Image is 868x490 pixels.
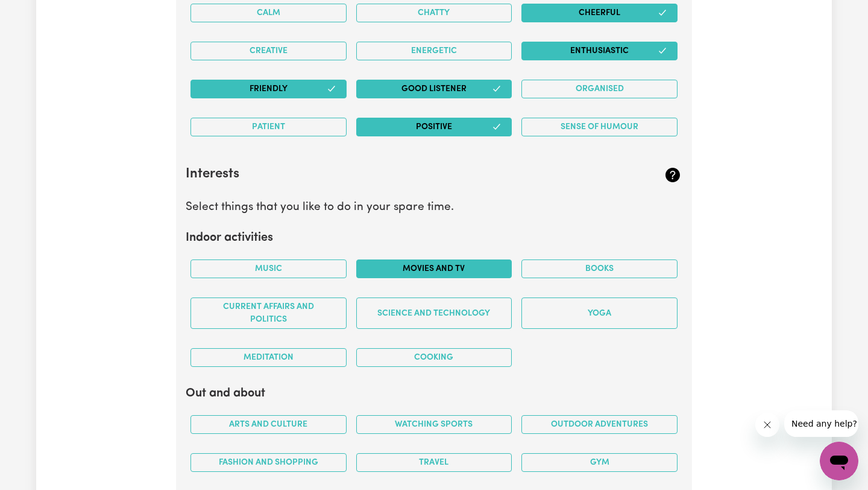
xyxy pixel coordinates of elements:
[186,199,682,217] p: Select things that you like to do in your spare time.
[190,415,347,434] button: Arts and Culture
[356,297,512,329] button: Science and Technology
[356,80,512,98] button: Good Listener
[190,80,347,98] button: Friendly
[186,386,682,401] h2: Out and about
[190,118,347,136] button: Patient
[820,442,858,480] iframe: Button to launch messaging window
[356,42,512,60] button: Energetic
[356,4,512,22] button: Chatty
[521,453,678,472] button: Gym
[521,42,678,60] button: Enthusiastic
[190,297,347,329] button: Current Affairs and Politics
[521,80,678,98] button: Organised
[190,453,347,472] button: Fashion and shopping
[190,348,347,367] button: Meditation
[356,259,512,278] button: Movies and TV
[186,167,600,183] h2: Interests
[190,259,347,278] button: Music
[190,4,347,22] button: Calm
[784,410,858,437] iframe: Message from company
[356,453,512,472] button: Travel
[190,42,347,60] button: Creative
[521,4,678,22] button: Cheerful
[521,259,678,278] button: Books
[186,231,682,245] h2: Indoor activities
[521,118,678,136] button: Sense of Humour
[356,348,512,367] button: Cooking
[356,415,512,434] button: Watching sports
[521,415,678,434] button: Outdoor adventures
[755,413,779,437] iframe: Close message
[356,118,512,136] button: Positive
[521,297,678,329] button: Yoga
